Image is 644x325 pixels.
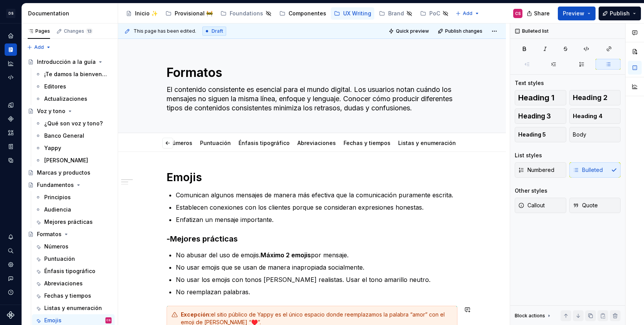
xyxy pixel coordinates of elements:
a: Settings [5,258,17,271]
a: Énfasis tipográfico [239,140,290,146]
div: ¿Qué son voz y tono? [44,120,103,127]
a: Listas y enumeración [398,140,456,146]
a: Énfasis tipográfico [32,265,115,277]
span: Heading 2 [573,94,607,102]
div: ¡Te damos la bienvenida! 🚀 [44,70,108,78]
div: [PERSON_NAME] [44,157,88,164]
div: DS [6,9,15,18]
div: Introducción a la guía [37,58,96,66]
div: Voz y tono [37,107,65,115]
div: Emojis [44,317,62,324]
a: Assets [5,127,17,139]
div: CS [107,317,111,324]
span: This page has been edited. [133,28,196,34]
a: Data sources [5,154,17,167]
div: Énfasis tipográfico [44,267,95,275]
p: No reemplazan palabras. [176,287,457,297]
a: Listas y enumeración [32,302,115,314]
a: Componentes [276,7,329,20]
a: ¿Qué son voz y tono? [32,117,115,130]
button: Contact support [5,272,17,285]
div: List styles [515,152,542,159]
span: Callout [518,202,545,209]
a: Voz y tono [25,105,115,117]
div: CS [515,10,521,17]
a: Inicio ✨ [123,7,161,20]
div: Puntuación [197,135,234,151]
button: Add [25,42,53,53]
a: Yappy [32,142,115,154]
div: Formatos [37,230,62,238]
a: Analytics [5,57,17,70]
h1: Emojis [167,170,457,184]
a: PoC [417,7,452,20]
div: Page tree [123,6,452,21]
span: Draft [212,28,223,34]
span: Heading 5 [518,131,546,138]
div: Fechas y tiempos [44,292,91,300]
div: Other styles [515,187,547,195]
div: Components [5,113,17,125]
button: Preview [558,7,596,20]
span: Preview [563,10,584,17]
strong: Máximo 2 emojis [260,251,311,259]
a: Storybook stories [5,140,17,153]
a: Provisional 🚧 [162,7,216,20]
button: Quote [569,198,621,213]
a: Fechas y tiempos [32,290,115,302]
a: Fechas y tiempos [344,140,390,146]
div: Componentes [289,10,326,17]
a: Abreviaciones [297,140,336,146]
span: Quote [573,202,598,209]
div: Números [44,243,68,250]
div: Listas y enumeración [395,135,459,151]
button: Heading 1 [515,90,566,105]
div: Yappy [44,144,61,152]
div: Block actions [515,310,552,321]
button: Heading 3 [515,108,566,124]
a: Home [5,30,17,42]
span: Numbered [518,166,554,174]
a: Puntuación [200,140,231,146]
p: Comunican algunos mensajes de manera más efectiva que la comunicación puramente escrita. [176,190,457,200]
div: Text styles [515,79,544,87]
a: Números [32,240,115,253]
div: Provisional 🚧 [175,10,213,17]
svg: Supernova Logo [7,311,15,319]
button: Notifications [5,231,17,243]
a: Documentation [5,43,17,56]
a: Audiencia [32,203,115,216]
a: Editores [32,80,115,93]
button: Quick preview [386,26,432,37]
div: Listas y enumeración [44,304,102,312]
a: Foundations [217,7,275,20]
a: Formatos [25,228,115,240]
button: Numbered [515,162,566,178]
span: Share [534,10,550,17]
a: Design tokens [5,99,17,111]
div: UX Writing [343,10,371,17]
h3: -Mejores prácticas [167,233,457,244]
textarea: Formatos [165,63,456,82]
a: Actualizaciones [32,93,115,105]
div: Pages [28,28,50,34]
div: Search ⌘K [5,245,17,257]
div: Actualizaciones [44,95,87,103]
button: Publish changes [435,26,486,37]
button: Heading 2 [569,90,621,105]
div: Foundations [230,10,263,17]
span: 13 [86,28,93,34]
p: No usar los emojis con tonos [PERSON_NAME] realistas. Usar el tono amarillo neutro. [176,275,457,284]
span: Quick preview [396,28,429,34]
a: Principios [32,191,115,203]
a: ¡Te damos la bienvenida! 🚀 [32,68,115,80]
div: Brand [388,10,404,17]
a: [PERSON_NAME] [32,154,115,167]
a: Mejores prácticas [32,216,115,228]
button: Body [569,127,621,142]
